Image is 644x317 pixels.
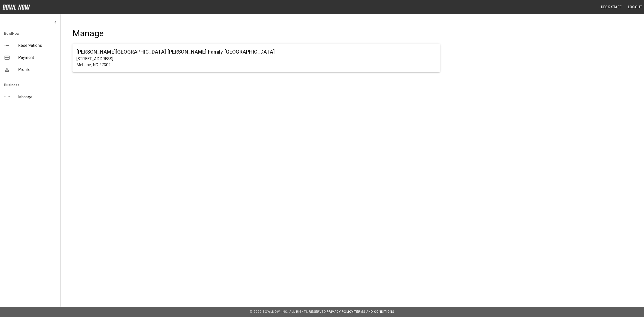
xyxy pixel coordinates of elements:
[76,62,436,68] p: Mebane, NC 27302
[250,310,327,313] span: © 2022 BowlNow, Inc. All Rights Reserved.
[327,310,353,313] a: Privacy Policy
[599,3,624,12] button: Desk Staff
[3,5,30,10] img: logo
[18,43,56,49] span: Reservations
[626,3,644,12] button: Logout
[18,55,56,61] span: Payment
[18,94,56,100] span: Manage
[72,28,440,39] h4: Manage
[76,48,436,56] h6: [PERSON_NAME][GEOGRAPHIC_DATA] [PERSON_NAME] Family [GEOGRAPHIC_DATA]
[76,56,436,62] p: [STREET_ADDRESS]
[18,67,56,73] span: Profile
[354,310,394,313] a: Terms and Conditions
